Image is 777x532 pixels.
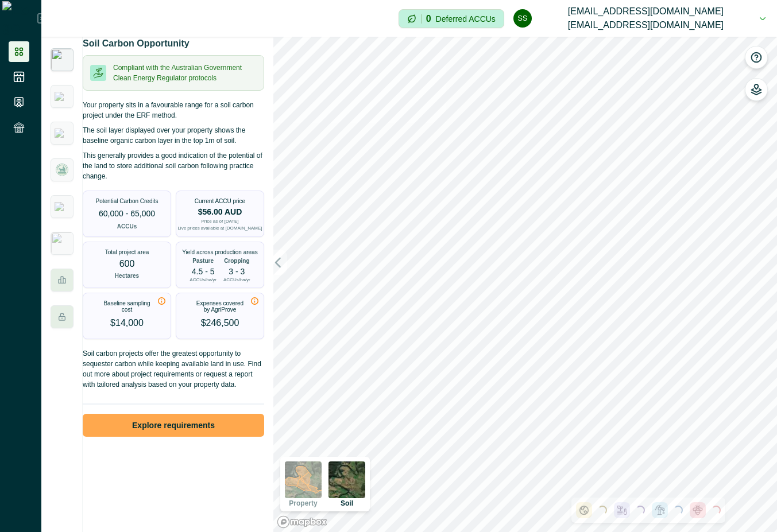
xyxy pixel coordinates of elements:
a: Live prices available at [DOMAIN_NAME] [177,226,262,231]
p: ACCUs/ha/yr [223,278,250,282]
p: ACCUs [117,222,137,231]
p: Compliant with the Australian Government Clean Energy Regulator protocols [113,63,257,83]
img: insight_carbon.png [51,48,74,71]
img: insight_readygraze.jpg [51,232,74,255]
a: Mapbox logo [277,515,327,529]
p: Hectares [115,271,139,280]
p: Soil Carbon Opportunity [83,37,190,51]
p: This generally provides a good indication of the potential of the land to store additional soil c... [83,150,264,181]
p: Deferred ACCUs [436,14,496,23]
canvas: Map [273,37,777,532]
p: Pasture [192,257,214,265]
p: 600 [119,259,135,269]
p: 4.5 - 5 [192,267,215,275]
p: Baseline sampling cost [100,300,154,313]
p: Your property sits in a favourable range for a soil carbon project under the ERF method. [83,100,264,121]
img: Logo [2,1,37,36]
p: Property [289,500,317,507]
p: $56.00 AUD [198,208,242,216]
img: ISCC-blue-logo-square_transparent.png [55,202,69,211]
p: 60,000 - 65,000 [99,208,155,220]
p: Soil carbon projects offer the greatest opportunity to sequester carbon while keeping available l... [83,348,264,397]
p: Yield across production areas [182,249,257,255]
p: Soil [341,500,353,507]
p: ACCUs/ha/yr [190,278,217,282]
img: deforestation_free_beef.webp [55,162,69,177]
p: Total project area [105,249,149,255]
img: soil preview [328,461,365,498]
p: The soil layer displayed over your property shows the baseline organic carbon layer in the top 1m... [83,125,264,146]
img: property preview [285,461,322,498]
p: $14,000 [110,316,144,330]
p: 3 - 3 [229,267,245,275]
p: Cropping [224,257,249,265]
p: Price as of [DATE] [201,219,238,224]
p: Current ACCU price [195,198,245,204]
p: $246,500 [201,316,239,330]
p: Potential Carbon Credits [96,198,159,204]
img: greenham_logo.png [55,92,69,101]
img: greenham_never_ever.png [55,129,69,138]
button: Explore requirements [83,414,264,437]
p: 0 [426,14,431,24]
p: Expenses covered by AgriProve [194,300,247,313]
